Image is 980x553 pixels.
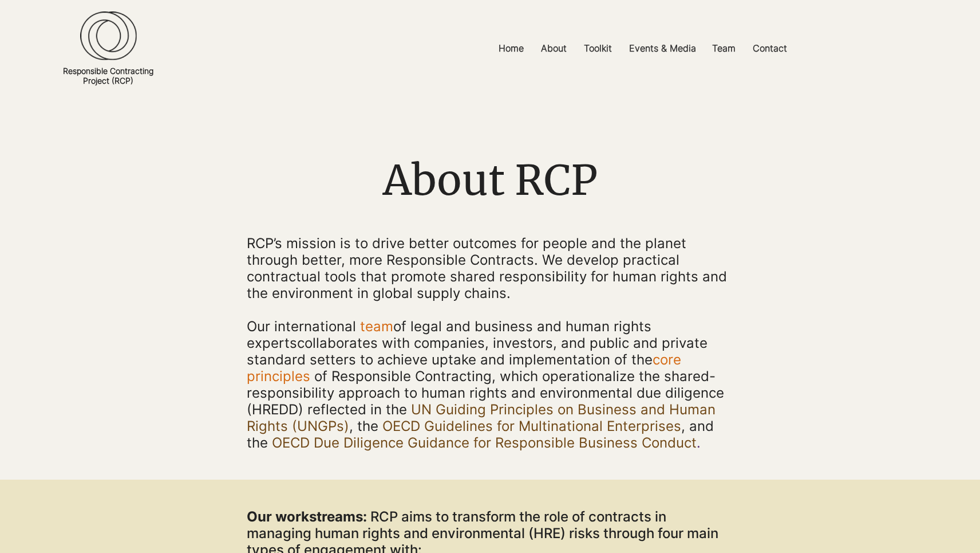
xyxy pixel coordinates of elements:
a: Contact [744,36,796,61]
span: RCP’s mission is to drive better outcomes for people and the planet through better, more Responsi... [247,235,727,301]
p: Events & Media [623,36,702,61]
a: About [532,36,575,61]
nav: Site [353,36,934,61]
span: of Responsible Contracting, which operationalize the shared-responsibility approach to human righ... [247,368,724,418]
span: Our workstreams: [247,508,367,525]
p: Home [493,36,529,61]
p: Toolkit [578,36,618,61]
a: Team [704,36,744,61]
a: team [360,318,393,335]
span: , the [349,418,378,434]
span: , and the [247,418,714,451]
span: . [697,434,701,451]
p: Team [706,36,741,61]
span: About RCP [383,154,598,206]
a: UN Guiding Principles on Business and Human Rights (UNGPs) [247,401,716,434]
p: About [535,36,572,61]
span: Our international [247,318,356,335]
a: Home [490,36,532,61]
p: Contact [747,36,793,61]
span: collaborates with companies, investors, and public and private standard setters to achieve uptake... [247,318,708,368]
a: Toolkit [575,36,621,61]
a: of legal and business and human rights experts [247,318,651,351]
a: Events & Media [621,36,704,61]
a: Responsible ContractingProject (RCP) [63,66,153,85]
a: OECD Due Diligence Guidance for Responsible Business Conduct [272,434,697,451]
a: OECD Guidelines for Multinational Enterprises [382,418,681,434]
a: core principles [247,351,681,385]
